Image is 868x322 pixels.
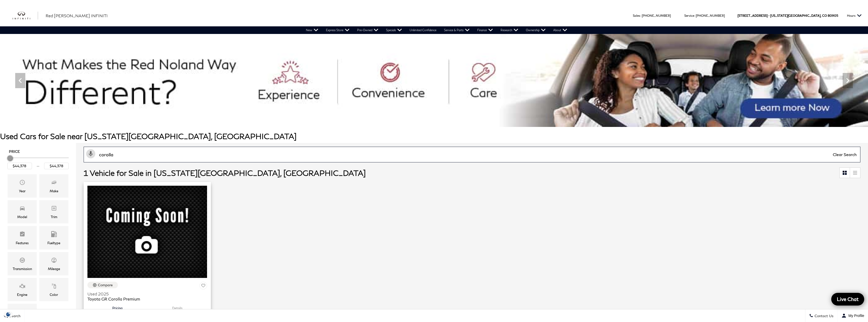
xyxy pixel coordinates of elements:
[737,5,769,26] span: [STREET_ADDRESS] •
[813,314,834,318] span: Contact Us
[86,149,95,158] svg: Click to toggle on voice search
[844,5,864,26] button: Open the hours dropdown
[549,26,571,34] a: About
[19,188,26,194] div: Year
[19,204,25,214] span: Model
[48,266,60,272] div: Mileage
[7,156,12,161] div: Maximum Price
[15,73,25,88] div: Previous
[87,296,203,301] span: Toyota GR Corolla Premium
[50,292,58,297] div: Color
[8,278,37,301] div: EngineEngine
[834,296,861,302] span: Live Chat
[7,154,69,169] div: Price
[770,5,821,26] span: [US_STATE][GEOGRAPHIC_DATA],
[8,174,37,198] div: YearYear
[473,26,497,34] a: Finance
[51,178,57,188] span: Make
[44,163,69,169] input: Maximum
[51,282,57,292] span: Color
[39,200,68,223] div: TrimTrim
[3,312,14,317] img: Opt-Out Icon
[684,14,694,17] span: Service
[39,252,68,275] div: MileageMileage
[522,26,549,34] a: Ownership
[694,14,695,17] span: :
[353,26,382,34] a: Pre-Owned
[19,178,25,188] span: Year
[428,118,433,123] span: Go to slide 2
[13,12,38,20] img: INFINITI
[322,26,353,34] a: Express Store
[87,186,207,278] img: 2025 Toyota GR Corolla Premium
[47,240,60,246] div: Fueltype
[87,282,118,288] button: Compare Vehicle
[16,240,29,246] div: Features
[830,147,859,162] span: Clear Search
[9,149,67,154] h5: Price
[421,118,426,123] span: Go to slide 1
[8,200,37,223] div: ModelModel
[19,256,25,266] span: Transmission
[199,282,207,291] button: Save Vehicle
[98,283,113,287] div: Compare
[406,26,440,34] a: Unlimited Confidence
[838,309,868,322] button: Open user profile menu
[50,188,58,194] div: Make
[642,14,671,17] a: [PHONE_NUMBER]
[8,252,37,275] div: TransmissionTransmission
[831,293,864,306] a: Live Chat
[19,308,25,318] span: Bodystyle
[13,266,32,272] div: Transmission
[87,291,207,301] a: Used 2025Toyota GR Corolla Premium
[17,214,27,220] div: Model
[46,13,108,19] a: Red [PERSON_NAME] INFINITI
[19,230,25,240] span: Features
[163,301,191,313] button: details tab
[87,291,203,296] span: Used 2025
[17,292,27,297] div: Engine
[13,12,38,20] a: infiniti
[46,13,108,18] span: Red [PERSON_NAME] INFINITI
[440,26,473,34] a: Service & Parts
[51,230,57,240] span: Fueltype
[696,14,725,17] a: [PHONE_NUMBER]
[3,312,14,317] section: Click to Open Cookie Consent Modal
[51,214,57,220] div: Trim
[84,147,860,162] input: Search Inventory
[846,314,864,318] span: My Profile
[84,168,366,177] span: 1 Vehicle for Sale in [US_STATE][GEOGRAPHIC_DATA], [GEOGRAPHIC_DATA]
[737,14,838,17] a: [STREET_ADDRESS] • [US_STATE][GEOGRAPHIC_DATA], CO 80905
[828,5,838,26] span: 80905
[302,26,571,34] nav: Main Navigation
[7,163,32,169] input: Minimum
[640,14,641,17] span: :
[442,118,447,123] span: Go to slide 4
[19,282,25,292] span: Engine
[382,26,406,34] a: Specials
[435,118,440,123] span: Go to slide 3
[39,226,68,249] div: FueltypeFueltype
[633,14,640,17] span: Sales
[302,26,322,34] a: New
[51,256,57,266] span: Mileage
[822,5,827,26] span: CO
[843,73,853,88] div: Next
[8,226,37,249] div: FeaturesFeatures
[39,174,68,198] div: MakeMake
[39,278,68,301] div: ColorColor
[8,314,21,318] span: Search
[103,301,132,313] button: pricing tab
[51,204,57,214] span: Trim
[497,26,522,34] a: Research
